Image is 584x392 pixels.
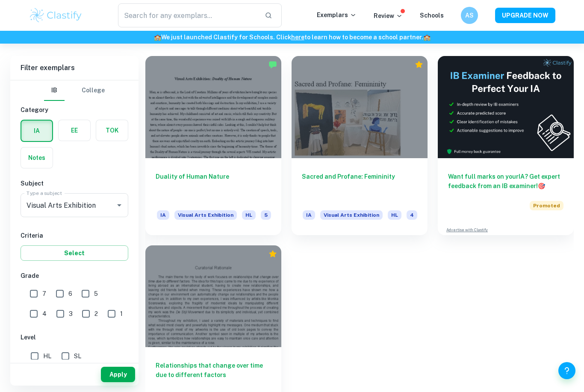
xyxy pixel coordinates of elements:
[68,289,72,298] span: 6
[446,227,488,233] a: Advertise with Clastify
[120,309,123,318] span: 1
[29,7,83,24] img: Clastify logo
[268,250,277,258] div: Premium
[21,121,52,141] button: IA
[82,80,105,101] button: College
[21,271,128,280] h6: Grade
[174,210,237,220] span: Visual Arts Exhibition
[96,120,128,141] button: TOK
[291,34,304,41] a: here
[303,210,315,220] span: IA
[59,120,90,141] button: EE
[157,210,169,220] span: IA
[94,289,98,298] span: 5
[420,12,444,19] a: Schools
[21,179,128,188] h6: Subject
[448,172,563,191] h6: Want full marks on your IA ? Get expert feedback from an IB examiner!
[465,11,475,20] h6: AS
[415,60,423,69] div: Premium
[423,34,431,41] span: 🏫
[74,351,81,361] span: SL
[118,3,258,27] input: Search for any exemplars...
[145,56,281,235] a: Duality of Human NatureIAVisual Arts ExhibitionHL5
[101,367,135,382] button: Apply
[156,361,271,389] h6: Relationships that change over time due to different factors
[156,172,271,200] h6: Duality of Human Nature
[320,210,383,220] span: Visual Arts Exhibition
[27,189,62,197] label: Type a subject
[69,309,73,318] span: 3
[42,309,47,318] span: 4
[438,56,574,235] a: Want full marks on yourIA? Get expert feedback from an IB examiner!PromotedAdvertise with Clastify
[558,362,575,379] button: Help and Feedback
[113,199,125,211] button: Open
[44,80,65,101] button: IB
[302,172,417,200] h6: Sacred and Profane: Femininity
[438,56,574,158] img: Thumbnail
[268,60,277,69] img: Marked
[538,183,545,189] span: 🎯
[21,333,128,342] h6: Level
[42,289,46,298] span: 7
[530,201,563,210] span: Promoted
[388,210,401,220] span: HL
[21,245,128,261] button: Select
[242,210,256,220] span: HL
[10,56,139,80] h6: Filter exemplars
[495,8,555,23] button: UPGRADE NOW
[43,351,51,361] span: HL
[292,56,428,235] a: Sacred and Profane: FemininityIAVisual Arts ExhibitionHL4
[94,309,98,318] span: 2
[21,231,128,240] h6: Criteria
[21,105,128,115] h6: Category
[21,147,53,168] button: Notes
[154,34,161,41] span: 🏫
[2,32,582,42] h6: We just launched Clastify for Schools. Click to learn how to become a school partner.
[461,7,478,24] button: AS
[317,10,357,20] p: Exemplars
[407,210,417,220] span: 4
[374,11,403,21] p: Review
[261,210,271,220] span: 5
[44,80,105,101] div: Filter type choice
